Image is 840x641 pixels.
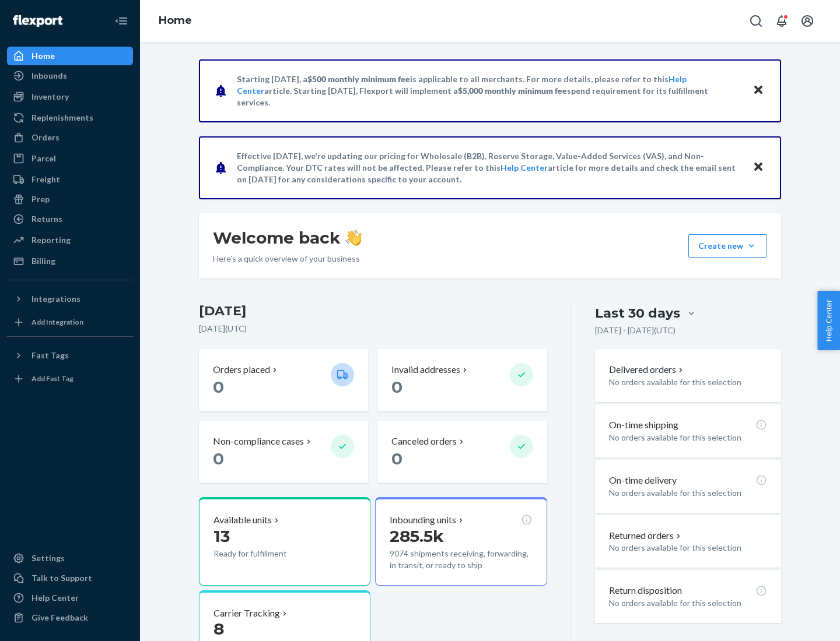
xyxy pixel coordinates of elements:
[391,449,402,469] span: 0
[7,313,133,332] a: Add Integration
[32,50,55,62] div: Home
[199,323,547,334] p: [DATE] ( UTC )
[7,47,133,65] a: Home
[391,363,460,376] p: Invalid addresses
[7,346,133,365] button: Fast Tags
[307,74,410,84] span: $500 monthly minimum fee
[796,9,819,33] button: Open account menu
[7,369,133,388] a: Add Fast Tag
[32,592,79,604] div: Help Center
[609,363,685,376] button: Delivered orders
[744,9,768,33] button: Open Search Box
[7,149,133,168] a: Parcel
[110,9,133,33] button: Close Navigation
[7,589,133,607] a: Help Center
[609,432,767,443] p: No orders available for this selection
[458,86,567,96] span: $5,000 monthly minimum fee
[199,349,368,411] button: Orders placed 0
[213,227,362,248] h1: Welcome back
[199,421,368,483] button: Non-compliance cases 0
[199,497,370,586] button: Available units13Ready for fulfillment
[32,350,69,361] div: Fast Tags
[7,210,133,228] a: Returns
[7,252,133,270] a: Billing
[199,302,547,320] h3: [DATE]
[237,150,741,185] p: Effective [DATE], we're updating our pricing for Wholesale (B2B), Reserve Storage, Value-Added Se...
[32,193,50,205] div: Prep
[149,4,201,38] ol: breadcrumbs
[32,572,92,584] div: Talk to Support
[32,153,56,164] div: Parcel
[609,529,683,543] button: Returned orders
[32,234,71,246] div: Reporting
[213,253,362,265] p: Here’s a quick overview of your business
[770,9,793,33] button: Open notifications
[213,619,224,639] span: 8
[213,548,321,559] p: Ready for fulfillment
[7,231,133,249] a: Reporting
[213,607,280,620] p: Carrier Tracking
[7,87,133,106] a: Inventory
[32,91,69,103] div: Inventory
[390,526,444,546] span: 285.5k
[7,608,133,627] button: Give Feedback
[390,548,532,571] p: 9074 shipments receiving, forwarding, in transit, or ready to ship
[7,128,133,147] a: Orders
[32,317,83,327] div: Add Integration
[32,213,62,225] div: Returns
[7,569,133,587] a: Talk to Support
[32,174,60,185] div: Freight
[7,549,133,568] a: Settings
[7,170,133,189] a: Freight
[213,435,304,448] p: Non-compliance cases
[609,584,682,597] p: Return disposition
[159,14,192,27] a: Home
[377,421,547,483] button: Canceled orders 0
[375,497,547,586] button: Inbounding units285.5k9074 shipments receiving, forwarding, in transit, or ready to ship
[213,377,224,397] span: 0
[377,349,547,411] button: Invalid addresses 0
[32,374,73,383] div: Add Fast Tag
[213,513,272,527] p: Available units
[688,234,767,258] button: Create new
[32,112,93,124] div: Replenishments
[213,449,224,469] span: 0
[751,82,766,99] button: Close
[213,526,230,546] span: 13
[390,513,456,527] p: Inbounding units
[7,190,133,209] a: Prep
[32,293,80,305] div: Integrations
[345,230,362,246] img: hand-wave emoji
[817,291,840,350] button: Help Center
[32,255,55,267] div: Billing
[32,612,88,624] div: Give Feedback
[609,542,767,554] p: No orders available for this selection
[32,132,60,143] div: Orders
[237,73,741,108] p: Starting [DATE], a is applicable to all merchants. For more details, please refer to this article...
[609,418,678,432] p: On-time shipping
[751,159,766,176] button: Close
[7,108,133,127] a: Replenishments
[595,304,680,322] div: Last 30 days
[7,66,133,85] a: Inbounds
[609,487,767,499] p: No orders available for this selection
[13,15,62,27] img: Flexport logo
[501,163,548,172] a: Help Center
[609,474,677,487] p: On-time delivery
[391,435,457,448] p: Canceled orders
[32,552,65,564] div: Settings
[391,377,402,397] span: 0
[609,376,767,388] p: No orders available for this selection
[609,597,767,609] p: No orders available for this selection
[213,363,270,376] p: Orders placed
[32,70,67,82] div: Inbounds
[7,290,133,308] button: Integrations
[595,325,675,336] p: [DATE] - [DATE] ( UTC )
